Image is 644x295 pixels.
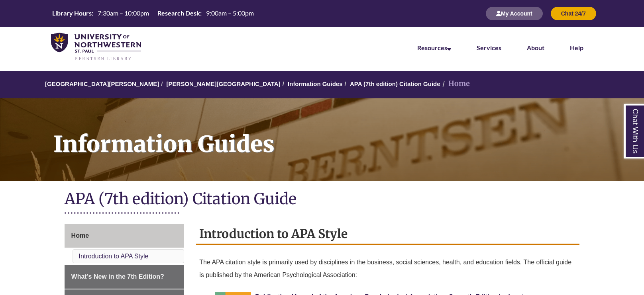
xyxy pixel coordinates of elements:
p: The APA citation style is primarily used by disciplines in the business, social sciences, health,... [199,253,576,285]
a: Resources [417,44,451,51]
a: What's New in the 7th Edition? [65,265,185,289]
span: Home [71,232,89,239]
a: Home [65,224,185,248]
span: 7:30am – 10:00pm [98,9,149,17]
span: 9:00am – 5:00pm [206,9,254,17]
table: Hours Today [49,9,257,18]
a: Introduction to APA Style [79,253,149,260]
th: Research Desk: [154,9,203,18]
a: Help [570,44,583,51]
button: My Account [486,7,543,20]
a: [GEOGRAPHIC_DATA][PERSON_NAME] [45,80,159,87]
a: Hours Today [49,9,257,18]
button: Chat 24/7 [551,7,596,20]
a: [PERSON_NAME][GEOGRAPHIC_DATA] [167,80,281,87]
a: Information Guides [288,80,343,87]
h1: Information Guides [45,98,644,171]
li: Home [440,78,470,90]
h2: Introduction to APA Style [196,224,579,245]
th: Library Hours: [49,9,94,18]
img: UNWSP Library Logo [51,33,141,61]
span: What's New in the 7th Edition? [71,273,164,280]
a: Chat 24/7 [551,10,596,17]
h1: APA (7th edition) Citation Guide [65,189,580,210]
a: Services [477,44,501,51]
a: My Account [486,10,543,17]
a: APA (7th edition) Citation Guide [350,80,440,87]
a: About [527,44,544,51]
